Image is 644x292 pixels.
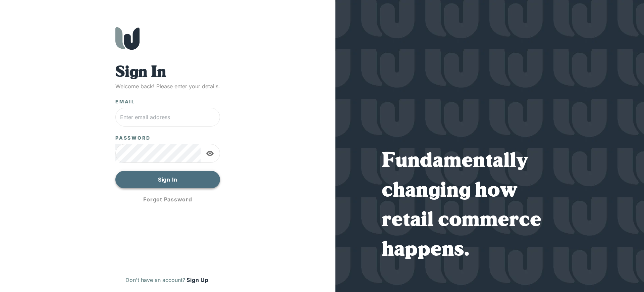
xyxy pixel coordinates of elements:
[115,191,220,208] button: Forgot Password
[115,63,220,82] h1: Sign In
[125,276,185,284] p: Don't have an account?
[115,171,220,188] button: Sign In
[115,98,135,105] label: Email
[115,27,140,50] img: Wholeshop logo
[382,147,598,265] h1: Fundamentally changing how retail commerce happens.
[115,82,220,90] p: Welcome back! Please enter your details.
[185,275,210,285] button: Sign Up
[115,108,220,127] input: Enter email address
[115,135,150,141] label: Password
